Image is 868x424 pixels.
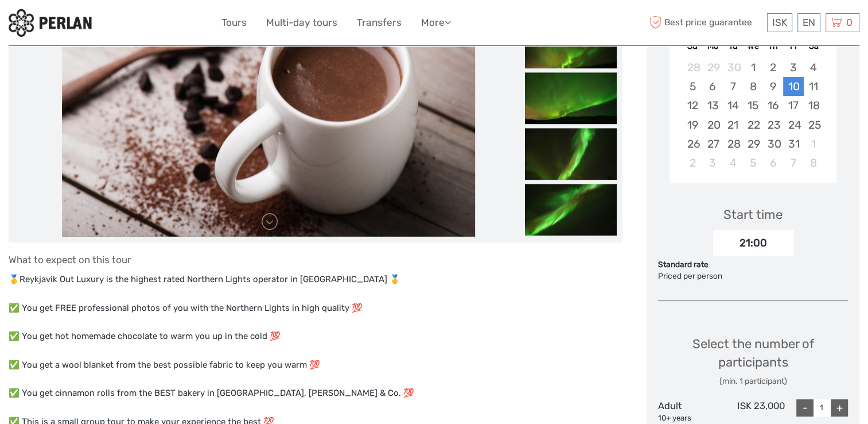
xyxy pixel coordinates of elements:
[658,335,848,387] div: Select the number of participants
[763,77,783,96] div: Choose Thursday, October 9th, 2025
[9,254,622,265] h4: What to expect on this tour
[743,115,763,134] div: Choose Wednesday, October 22nd, 2025
[682,153,702,172] div: Choose Sunday, November 2nd, 2025
[658,413,721,424] div: 10+ years
[682,134,702,153] div: Choose Sunday, October 26th, 2025
[266,14,337,31] a: Multi-day tours
[772,17,787,28] span: ISK
[703,96,723,115] div: Choose Monday, October 13th, 2025
[723,153,743,172] div: Choose Tuesday, November 4th, 2025
[743,153,763,172] div: Choose Wednesday, November 5th, 2025
[713,230,793,256] div: 21:00
[763,153,783,172] div: Choose Thursday, November 6th, 2025
[723,38,743,54] div: Tu
[357,14,402,31] a: Transfers
[844,17,854,28] span: 0
[674,58,833,172] div: month 2025-10
[743,134,763,153] div: Choose Wednesday, October 29th, 2025
[647,13,764,32] span: Best price guarantee
[682,77,702,96] div: Choose Sunday, October 5th, 2025
[804,38,824,54] div: Sa
[783,153,803,172] div: Choose Friday, November 7th, 2025
[9,358,622,373] p: ✅ You get a wool blanket from the best possible fabric to keep you warm 💯
[783,58,803,77] div: Choose Friday, October 3rd, 2025
[682,115,702,134] div: Choose Sunday, October 19th, 2025
[703,38,723,54] div: Mo
[723,77,743,96] div: Choose Tuesday, October 7th, 2025
[783,38,803,54] div: Fr
[703,153,723,172] div: Choose Monday, November 3rd, 2025
[682,38,702,54] div: Su
[658,271,848,282] div: Priced per person
[682,96,702,115] div: Choose Sunday, October 12th, 2025
[804,58,824,77] div: Choose Saturday, October 4th, 2025
[703,134,723,153] div: Choose Monday, October 27th, 2025
[783,134,803,153] div: Choose Friday, October 31st, 2025
[723,115,743,134] div: Choose Tuesday, October 21st, 2025
[9,301,622,316] p: ✅ You get FREE professional photos of you with the Northern Lights in high quality 💯
[804,77,824,96] div: Choose Saturday, October 11th, 2025
[132,18,146,32] button: Open LiveChat chat widget
[16,20,130,29] p: We're away right now. Please check back later!
[797,13,820,32] div: EN
[703,115,723,134] div: Choose Monday, October 20th, 2025
[723,96,743,115] div: Choose Tuesday, October 14th, 2025
[763,58,783,77] div: Choose Thursday, October 2nd, 2025
[722,399,785,423] div: ISK 23,000
[831,399,848,417] div: +
[743,96,763,115] div: Choose Wednesday, October 15th, 2025
[783,77,803,96] div: Choose Friday, October 10th, 2025
[723,206,783,223] div: Start time
[658,399,721,423] div: Adult
[9,272,622,287] p: 🥇Reykjavik Out Luxury is the highest rated Northern Lights operator in [GEOGRAPHIC_DATA] 🥇
[9,329,622,344] p: ✅ You get hot homemade chocolate to warm you up in the cold 💯
[703,77,723,96] div: Choose Monday, October 6th, 2025
[796,399,813,417] div: -
[682,58,702,77] div: Choose Sunday, September 28th, 2025
[743,58,763,77] div: Choose Wednesday, October 1st, 2025
[743,38,763,54] div: We
[525,128,617,180] img: 4fc58ed11474408d9de7c7449d332fdd_slider_thumbnail.jpeg
[804,134,824,153] div: Choose Saturday, November 1st, 2025
[525,72,617,124] img: 7362e797ef674c059a871f9cbdd7b3d0_slider_thumbnail.jpeg
[9,386,622,401] p: ✅ You get cinnamon rolls from the BEST bakery in [GEOGRAPHIC_DATA], [PERSON_NAME] & Co. 💯
[763,96,783,115] div: Choose Thursday, October 16th, 2025
[804,153,824,172] div: Choose Saturday, November 8th, 2025
[658,259,848,271] div: Standard rate
[525,184,617,236] img: a41c380067bd46cd96581fd2adab870d_slider_thumbnail.jpeg
[804,115,824,134] div: Choose Saturday, October 25th, 2025
[804,96,824,115] div: Choose Saturday, October 18th, 2025
[763,134,783,153] div: Choose Thursday, October 30th, 2025
[703,58,723,77] div: Choose Monday, September 29th, 2025
[723,134,743,153] div: Choose Tuesday, October 28th, 2025
[421,14,451,31] a: More
[743,77,763,96] div: Choose Wednesday, October 8th, 2025
[9,9,92,37] img: 288-6a22670a-0f57-43d8-a107-52fbc9b92f2c_logo_small.jpg
[221,14,247,31] a: Tours
[723,58,743,77] div: Choose Tuesday, September 30th, 2025
[658,376,848,387] div: (min. 1 participant)
[783,96,803,115] div: Choose Friday, October 17th, 2025
[763,115,783,134] div: Choose Thursday, October 23rd, 2025
[783,115,803,134] div: Choose Friday, October 24th, 2025
[763,38,783,54] div: Th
